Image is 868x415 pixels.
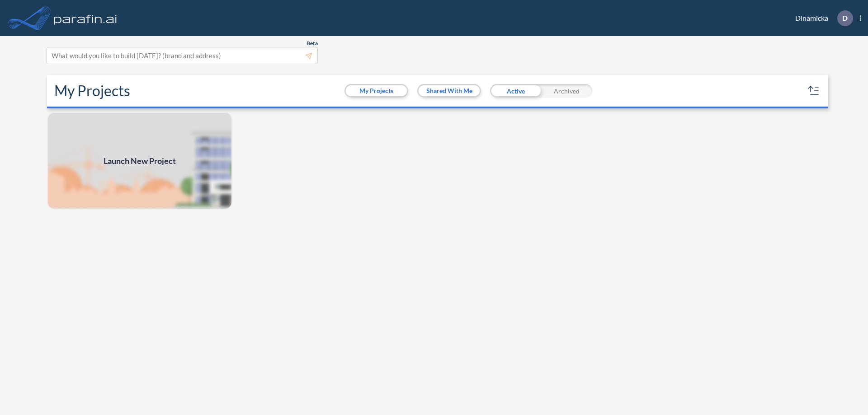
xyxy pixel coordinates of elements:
[842,14,848,22] p: D
[52,9,119,27] img: logo
[346,85,407,96] button: My Projects
[47,112,232,210] img: add
[419,85,480,96] button: Shared With Me
[490,84,541,98] div: Active
[54,82,130,99] h2: My Projects
[541,84,592,98] div: Archived
[104,155,176,167] span: Launch New Project
[807,84,821,98] button: sort
[782,10,861,26] div: Dinamicka
[307,40,318,47] span: Beta
[47,112,232,210] a: Launch New Project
